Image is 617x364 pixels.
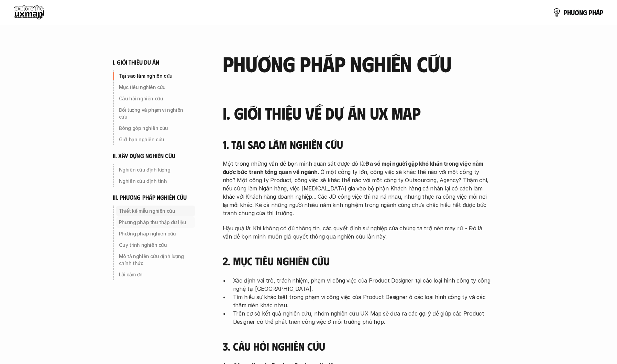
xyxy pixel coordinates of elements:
h3: I. Giới thiệu về dự án UX Map [223,104,491,122]
a: Câu hỏi nghiên cứu [113,93,195,104]
a: phươngpháp [553,5,603,19]
span: n [579,9,583,16]
a: Giới hạn nghiên cứu [113,134,195,145]
a: Phương pháp nghiên cứu [113,228,195,239]
p: Mục tiêu nghiên cứu [119,84,192,91]
a: Mô tả nghiên cứu định lượng chính thức [113,251,195,269]
p: Giới hạn nghiên cứu [119,136,192,143]
span: h [567,9,571,16]
p: Câu hỏi nghiên cứu [119,95,192,102]
span: g [583,9,587,16]
a: Thiết kế mẫu nghiên cứu [113,206,195,217]
p: Xác định vai trò, trách nhiệm, phạm vi công việc của Product Designer tại các loại hình công ty c... [233,276,491,293]
p: Thiết kế mẫu nghiên cứu [119,208,192,214]
span: h [592,9,596,16]
a: Tại sao làm nghiên cứu [113,70,195,81]
h4: 1. Tại sao làm nghiên cứu [223,138,491,151]
p: Mô tả nghiên cứu định lượng chính thức [119,253,192,267]
span: p [600,9,603,16]
p: Phương pháp nghiên cứu [119,230,192,237]
span: ư [571,9,575,16]
a: Đóng góp nghiên cứu [113,123,195,134]
p: Quy trình nghiên cứu [119,242,192,249]
p: Nghiên cứu định tính [119,178,192,185]
p: Tại sao làm nghiên cứu [119,73,192,79]
a: Lời cảm ơn [113,269,195,280]
span: á [596,9,600,16]
p: Phương pháp thu thập dữ liệu [119,219,192,226]
p: Một trong những vấn đề bọn mình quan sát được đó là: . Ở một công ty lớn, công việc sẽ khác thế n... [223,159,491,217]
span: p [564,9,567,16]
h6: iii. phương pháp nghiên cứu [113,194,187,201]
p: Đóng góp nghiên cứu [119,125,192,132]
span: p [589,9,592,16]
a: Đối tượng và phạm vi nghiên cứu [113,104,195,122]
h2: phương pháp nghiên cứu [223,52,491,75]
a: Mục tiêu nghiên cứu [113,82,195,93]
p: Đối tượng và phạm vi nghiên cứu [119,107,192,120]
p: Tìm hiểu sự khác biệt trong phạm vi công việc của Product Designer ở các loại hình công ty và các... [233,293,491,309]
a: Nghiên cứu định lượng [113,164,195,175]
h6: i. giới thiệu dự án [113,58,159,66]
p: Nghiên cứu định lượng [119,166,192,173]
a: Nghiên cứu định tính [113,176,195,187]
p: Hậu quả là: Khi không có đủ thông tin, các quyết định sự nghiệp của chúng ta trở nên may rủi - Đó... [223,224,491,241]
a: Phương pháp thu thập dữ liệu [113,217,195,228]
h4: 2. Mục tiêu nghiên cứu [223,254,491,267]
span: ơ [575,9,579,16]
p: Lời cảm ơn [119,271,192,278]
p: Trên cơ sở kết quả nghiên cứu, nhóm nghiên cứu UX Map sẽ đưa ra các gợi ý để giúp các Product Des... [233,309,491,326]
h4: 3. Câu hỏi nghiên cứu [223,340,491,353]
h6: ii. xây dựng nghiên cứu [113,152,175,160]
a: Quy trình nghiên cứu [113,240,195,251]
